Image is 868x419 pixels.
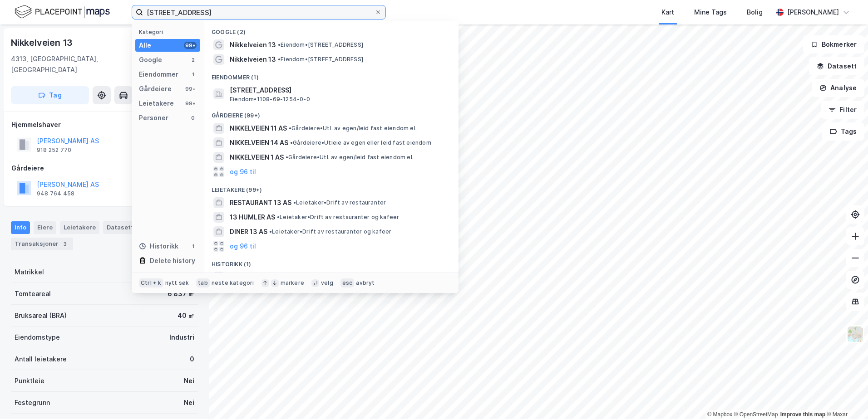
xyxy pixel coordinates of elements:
[196,278,210,287] div: tab
[11,86,89,104] button: Tag
[694,7,727,18] div: Mine Tags
[15,288,51,299] div: Tomteareal
[803,35,864,54] button: Bokmerker
[139,69,178,80] div: Eiendommer
[60,221,99,234] div: Leietakere
[204,67,459,83] div: Eiendommer (1)
[707,411,732,418] a: Mapbox
[11,119,197,130] div: Hjemmelshaver
[278,41,281,48] span: •
[281,279,304,287] div: markere
[734,411,778,418] a: OpenStreetMap
[269,228,272,235] span: •
[139,83,172,94] div: Gårdeiere
[103,221,137,234] div: Datasett
[289,125,417,132] span: Gårdeiere • Utl. av egen/leid fast eiendom el.
[212,279,254,287] div: neste kategori
[340,278,355,287] div: esc
[269,228,391,235] span: Leietaker • Drift av restauranter og kafeer
[230,197,291,208] span: RESTAURANT 13 AS
[189,71,197,78] div: 1
[290,139,431,146] span: Gårdeiere • Utleie av egen eller leid fast eiendom
[15,332,60,343] div: Eiendomstype
[821,101,864,119] button: Filter
[230,54,276,65] span: Nikkelveien 13
[15,354,67,365] div: Antall leietakere
[37,190,74,197] div: 948 764 458
[230,123,287,134] span: NIKKELVEIEN 11 AS
[184,100,197,107] div: 99+
[230,152,284,163] span: NIKKELVEIEN 1 AS
[11,238,73,250] div: Transaksjoner
[278,41,363,49] span: Eiendom • [STREET_ADDRESS]
[286,154,288,161] span: •
[290,139,293,146] span: •
[289,125,291,132] span: •
[184,375,194,386] div: Nei
[139,98,174,109] div: Leietakere
[189,114,197,122] div: 0
[321,279,333,287] div: velg
[165,279,189,287] div: nytt søk
[661,7,674,18] div: Kart
[230,226,267,237] span: DINER 13 AS
[15,310,67,321] div: Bruksareal (BRA)
[189,243,197,250] div: 1
[11,221,30,234] div: Info
[15,267,44,278] div: Matrikkel
[230,137,288,148] span: NIKKELVEIEN 14 AS
[230,39,276,50] span: Nikkelveien 13
[190,354,194,365] div: 0
[286,154,414,161] span: Gårdeiere • Utl. av egen/leid fast eiendom el.
[230,241,256,252] button: og 96 til
[230,166,256,177] button: og 96 til
[277,214,399,221] span: Leietaker • Drift av restauranter og kafeer
[139,29,200,35] div: Kategori
[11,54,133,75] div: 4313, [GEOGRAPHIC_DATA], [GEOGRAPHIC_DATA]
[204,105,459,121] div: Gårdeiere (99+)
[809,57,864,75] button: Datasett
[37,146,71,154] div: 918 252 770
[747,7,763,18] div: Bolig
[139,40,151,51] div: Alle
[184,42,197,49] div: 99+
[230,272,276,283] span: Nikkelveien 13
[293,199,386,206] span: Leietaker • Drift av restauranter
[143,5,375,19] input: Søk på adresse, matrikkel, gårdeiere, leietakere eller personer
[823,375,868,419] div: Chat Widget
[780,411,825,418] a: Improve this map
[204,179,459,195] div: Leietakere (99+)
[139,241,178,252] div: Historikk
[15,4,110,20] img: logo.f888ab2527a4732fd821a326f86c7f29.svg
[15,375,44,386] div: Punktleie
[204,21,459,38] div: Google (2)
[150,255,195,266] div: Delete history
[139,54,162,65] div: Google
[293,199,296,206] span: •
[822,122,864,141] button: Tags
[11,163,197,174] div: Gårdeiere
[230,212,275,223] span: 13 HUMLER AS
[356,279,375,287] div: avbryt
[15,397,50,408] div: Festegrunn
[278,56,363,63] span: Eiendom • [STREET_ADDRESS]
[230,85,448,96] span: [STREET_ADDRESS]
[139,278,163,287] div: Ctrl + k
[230,96,310,103] span: Eiendom • 1108-69-1254-0-0
[184,85,197,93] div: 99+
[169,332,194,343] div: Industri
[184,397,194,408] div: Nei
[189,56,197,63] div: 2
[278,56,281,63] span: •
[60,239,69,248] div: 3
[139,112,168,123] div: Personer
[11,35,74,50] div: Nikkelveien 13
[204,253,459,270] div: Historikk (1)
[178,310,194,321] div: 40 ㎡
[277,214,280,220] span: •
[847,326,864,343] img: Z
[812,79,864,97] button: Analyse
[34,221,56,234] div: Eiere
[168,288,194,299] div: 6 837 ㎡
[787,7,839,18] div: [PERSON_NAME]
